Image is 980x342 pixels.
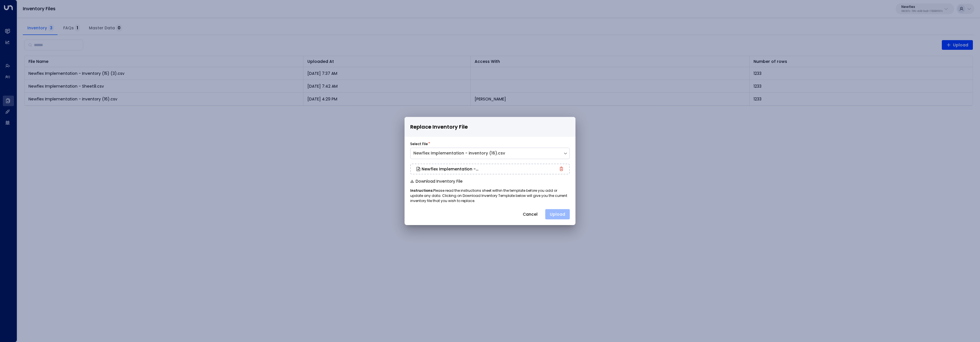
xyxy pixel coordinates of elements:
[410,188,433,193] b: Instructions:
[410,123,468,131] span: Replace Inventory File
[545,209,570,219] button: Upload
[413,150,560,156] div: Newflex Implementation - inventory (16).csv
[410,141,428,147] label: Select File
[410,188,570,203] p: Please read the instructions sheet within the template before you add or update any data. Clickin...
[518,209,542,219] button: Cancel
[422,167,479,171] h3: Newflex Implementation - inventory (17).csv
[410,179,463,184] button: Download Inventory File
